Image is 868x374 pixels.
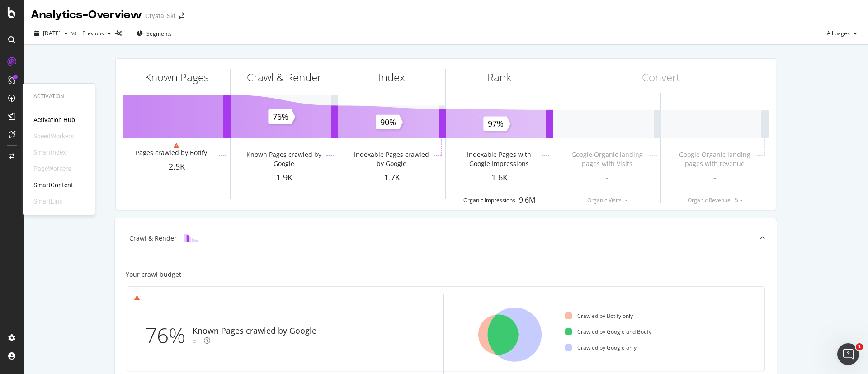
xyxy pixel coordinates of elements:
button: [DATE] [31,26,71,41]
div: SmartLink [33,197,62,206]
button: Previous [79,26,115,41]
span: Previous [79,29,104,37]
span: vs [71,29,79,37]
div: 1.9K [231,172,338,184]
button: Segments [133,26,175,41]
div: SpeedWorkers [33,132,74,141]
div: arrow-right-arrow-left [179,13,184,19]
span: Segments [146,30,172,38]
div: 76% [145,321,193,350]
img: block-icon [184,234,198,242]
a: SmartContent [33,180,73,189]
div: Crawled by Google and Botify [565,328,651,336]
div: Indexable Pages crawled by Google [351,150,432,168]
div: Index [378,70,405,85]
iframe: Intercom live chat [837,343,859,365]
div: - [198,337,200,346]
div: 9.6M [519,195,535,205]
div: 1.7K [338,172,445,184]
div: Crystal Ski [146,11,175,20]
div: Analytics - Overview [31,7,142,23]
a: Activation Hub [33,115,75,124]
div: Organic Impressions [463,196,515,204]
div: Known Pages [145,70,209,85]
div: Known Pages crawled by Google [243,150,324,168]
button: All pages [823,26,861,41]
div: Pages crawled by Botify [136,148,207,157]
div: Crawled by Google only [565,344,637,351]
div: Crawl & Render [247,70,321,85]
div: SmartIndex [33,148,66,157]
div: PageWorkers [33,164,71,173]
div: Known Pages crawled by Google [193,325,316,337]
div: Your crawl budget [126,270,181,279]
span: 2025 Sep. 30th [43,29,61,37]
img: Equal [193,340,196,343]
div: Crawl & Render [129,234,177,243]
div: 1.6K [446,172,553,184]
div: Activation [33,93,84,100]
div: Indexable Pages with Google Impressions [458,150,539,168]
div: Rank [487,70,511,85]
span: All pages [823,29,850,37]
div: Crawled by Botify only [565,312,633,320]
span: 1 [856,343,863,350]
div: 2.5K [123,161,230,173]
